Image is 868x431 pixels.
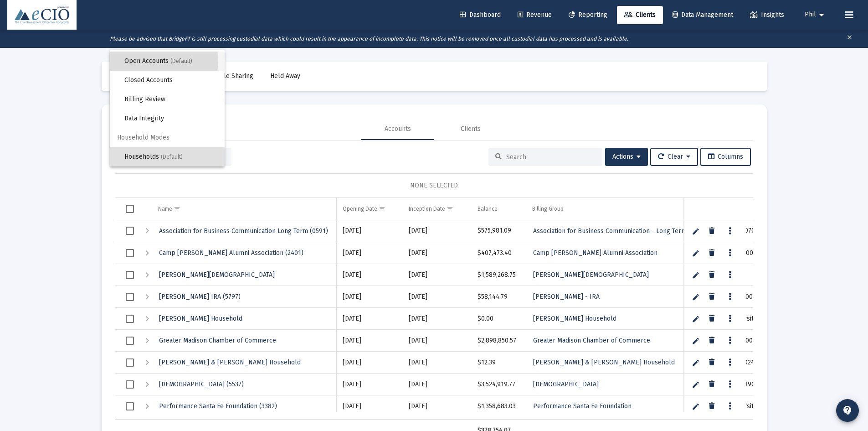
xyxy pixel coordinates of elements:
[110,128,225,147] span: Household Modes
[124,147,217,166] span: Households
[124,52,217,71] span: Open Accounts
[124,109,217,128] span: Data Integrity
[124,71,217,90] span: Closed Accounts
[161,154,183,160] span: (Default)
[124,90,217,109] span: Billing Review
[170,58,192,64] span: (Default)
